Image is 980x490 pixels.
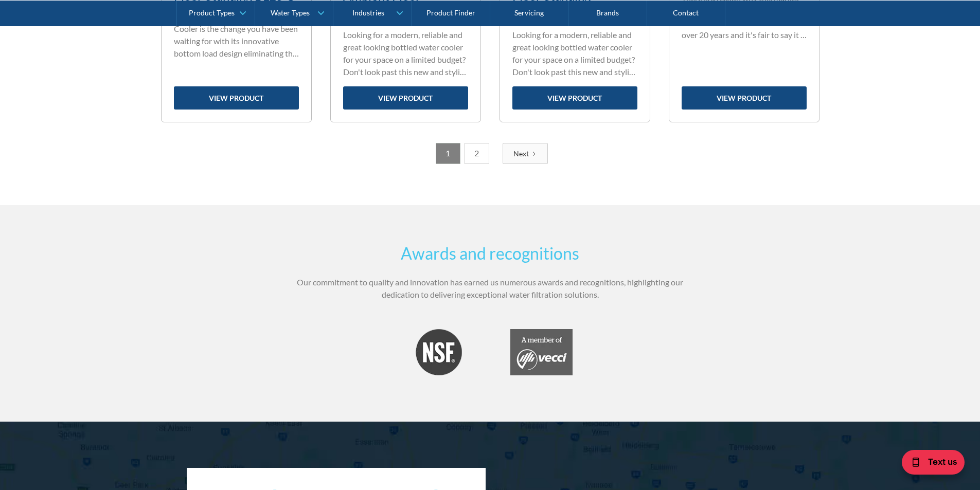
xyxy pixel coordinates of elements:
h2: Awards and recognitions [290,241,691,266]
p: Our commitment to quality and innovation has earned us numerous awards and recognitions, highligh... [290,276,691,301]
div: Next [513,148,529,159]
div: Industries [352,8,384,17]
iframe: podium webchat widget bubble [877,439,980,490]
div: Water Types [271,8,310,17]
div: List [161,143,819,164]
a: 2 [465,143,489,164]
p: Looking for a modern, reliable and great looking bottled water cooler for your space on a limited... [512,29,637,78]
a: 1 [436,143,460,164]
p: The Waterlux Bottom Load Water Cooler is the change you have been waiting for with its innovative... [174,10,299,60]
p: Looking for a modern, reliable and great looking bottled water cooler for your space on a limited... [343,29,468,78]
a: view product [682,86,807,110]
img: NSF [416,329,462,375]
a: view product [343,86,468,110]
a: view product [512,86,637,110]
a: view product [174,86,299,110]
img: Vecci [510,329,573,375]
div: Product Types [189,8,235,17]
a: Next Page [503,143,548,164]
